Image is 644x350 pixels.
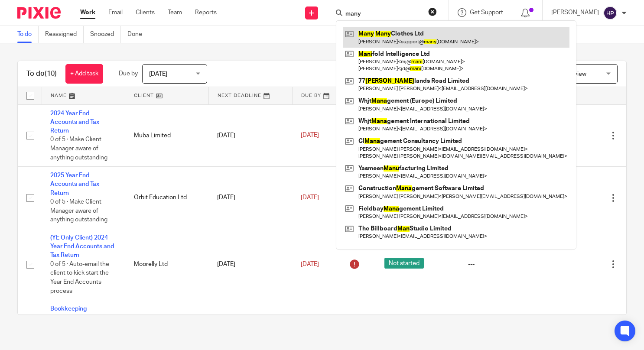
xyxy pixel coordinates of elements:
[301,261,319,267] span: [DATE]
[428,7,437,16] button: Clear
[345,10,423,18] input: Search
[136,8,155,17] a: Clients
[50,235,114,259] a: (YE Only Client) 2024 Year End Accounts and Tax Return
[17,7,61,19] img: Pixie
[45,70,57,77] span: (10)
[125,229,209,300] td: Moorelly Ltd
[80,8,95,17] a: Work
[149,71,167,77] span: [DATE]
[108,8,123,17] a: Email
[384,258,424,269] span: Not started
[551,8,599,17] p: [PERSON_NAME]
[168,8,182,17] a: Team
[50,137,107,161] span: 0 of 5 · Make Client Manager aware of anything outstanding
[125,167,209,229] td: Orbit Education Ltd
[50,199,107,223] span: 0 of 5 · Make Client Manager aware of anything outstanding
[468,260,534,269] div: ---
[301,133,319,139] span: [DATE]
[470,10,503,16] span: Get Support
[26,69,57,78] h1: To do
[125,300,209,345] td: Bibowines Limited
[17,26,39,43] a: To do
[208,104,292,167] td: [DATE]
[50,261,109,294] span: 0 of 5 · Auto-email the client to kick start the Year End Accounts process
[125,104,209,167] td: Muba Limited
[208,229,292,300] td: [DATE]
[65,64,103,84] a: + Add task
[208,167,292,229] td: [DATE]
[195,8,217,17] a: Reports
[50,172,99,196] a: 2025 Year End Accounts and Tax Return
[50,110,99,134] a: 2024 Year End Accounts and Tax Return
[90,26,121,43] a: Snoozed
[45,26,84,43] a: Reassigned
[603,6,617,20] img: svg%3E
[208,300,292,345] td: [DATE]
[50,306,90,321] a: Bookkeeping - Automated
[119,69,138,78] p: Due by
[301,194,319,201] span: [DATE]
[127,26,149,43] a: Done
